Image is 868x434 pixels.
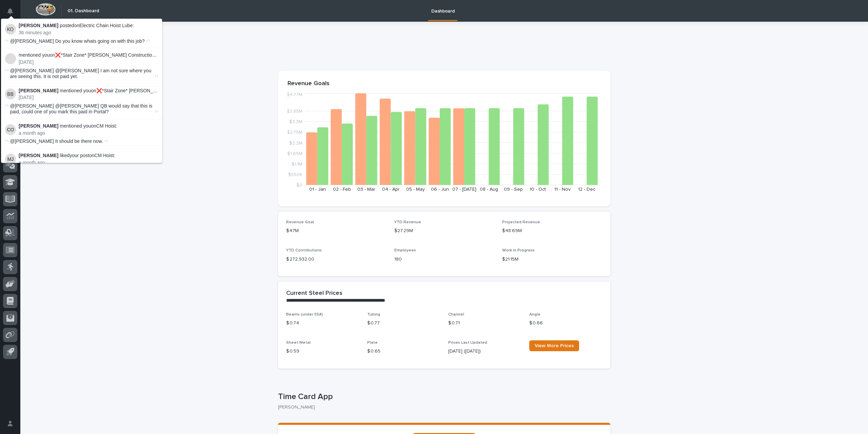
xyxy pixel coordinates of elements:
tspan: $1.65M [287,151,302,156]
p: mentioned you on ❌*Stair Zone* [PERSON_NAME] Construction - Jobsite - Stair A : [19,52,158,58]
p: a month ago [19,160,158,166]
div: Notifications [8,8,17,19]
p: $27.29M [394,227,494,234]
p: 180 [394,256,494,263]
text: 06 - Jun [431,187,449,192]
text: 11 - Nov [554,187,571,192]
tspan: $2.2M [289,140,302,145]
span: Channel [448,313,464,317]
p: liked your post on CM Hoist : [19,153,158,158]
text: 12 - Dec [578,187,595,192]
span: @[PERSON_NAME] @[PERSON_NAME] I am not sure where you are seeing this. It is not paid yet. [10,68,152,79]
p: mentioned you on CM Hoist : [19,123,158,129]
text: 07 - [DATE] [452,187,476,192]
button: Notifications [3,4,17,18]
text: 09 - Sep [504,187,523,192]
tspan: $4.77M [287,92,302,97]
text: 02 - Feb [333,187,351,192]
text: 04 - Apr [382,187,400,192]
text: 05 - May [406,187,425,192]
img: Brian Bontrager [5,89,16,99]
span: YTD Contributions [286,248,322,252]
span: Sheet Metal [286,341,311,345]
strong: [PERSON_NAME] [19,123,58,129]
p: $48.69M [502,227,602,234]
p: posted on Electric Chain Hoist Lube : [19,23,158,29]
p: $ 0.71 [448,320,521,327]
span: View More Prices [535,343,574,348]
p: [DATE] [19,59,158,65]
strong: [PERSON_NAME] [19,23,58,28]
tspan: $2.75M [287,130,302,135]
span: @[PERSON_NAME] @[PERSON_NAME] QB would say that this is paid, could one of you mark this paid in ... [10,103,153,114]
span: Beams (under 55#) [286,313,323,317]
span: Tubing [367,313,380,317]
text: 08 - Aug [480,187,498,192]
span: Work in Progress [502,248,535,252]
tspan: $550K [288,172,302,177]
tspan: $1.1M [292,162,302,166]
p: $ 0.74 [286,320,359,327]
text: 01 - Jan [309,187,326,192]
span: Projected Revenue [502,220,540,224]
span: Revenue Goal [286,220,314,224]
p: [DATE] [19,95,158,100]
text: 10 - Oct [530,187,546,192]
span: Plate [367,341,378,345]
p: 36 minutes ago [19,30,158,36]
p: $ 0.59 [286,348,359,355]
span: @[PERSON_NAME] It should be there now. [10,138,103,144]
p: $ 0.77 [367,320,440,327]
tspan: $0 [296,183,302,188]
p: $ 0.66 [529,320,602,327]
p: [DATE] ([DATE]) [448,348,521,355]
tspan: $3.85M [287,109,302,114]
a: View More Prices [529,340,579,351]
span: Angle [529,313,540,317]
img: Mike Johnson [5,154,16,165]
p: mentioned you on ❌*Stair Zone* [PERSON_NAME] Construction - Jobsite - Stair A : [19,88,158,94]
img: Ken Overmyer [5,24,16,35]
p: $21.15M [502,256,602,263]
tspan: $3.3M [289,119,302,124]
p: $ 0.65 [367,348,440,355]
img: Workspace Logo [36,3,56,16]
h2: 01. Dashboard [67,8,99,14]
p: $ 272,932.00 [286,256,386,263]
span: YTD Revenue [394,220,421,224]
p: Revenue Goals [288,80,601,88]
p: $47M [286,227,386,234]
strong: [PERSON_NAME] [19,153,58,158]
strong: [PERSON_NAME] [19,88,58,93]
h2: Current Steel Prices [286,290,342,297]
text: 03 - Mar [357,187,375,192]
p: Time Card App [278,392,608,402]
img: Caleb Oetjen [5,124,16,135]
span: Prices Last Updated [448,341,487,345]
span: Employees [394,248,416,252]
p: [PERSON_NAME] [278,404,605,410]
p: a month ago [19,130,158,136]
span: @[PERSON_NAME] Do you know whats going on with this job? [10,38,145,44]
